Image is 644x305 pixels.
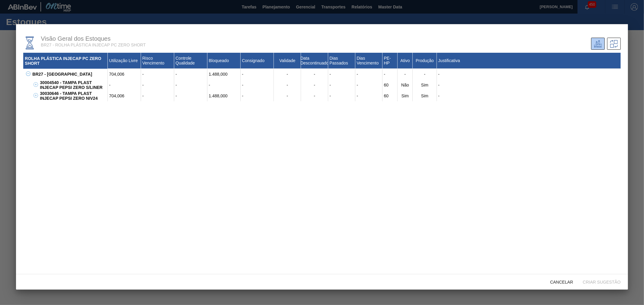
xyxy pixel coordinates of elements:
div: - [328,90,355,101]
div: 704,006 [108,90,141,101]
div: Controle Qualidade [174,53,207,69]
div: Sim [413,80,437,90]
div: 60 [383,80,398,90]
div: Consignado [241,53,274,69]
div: Bloqueado [207,53,241,69]
div: - [355,80,383,90]
div: 30030646 - TAMPA PLAST INJECAP PEPSI ZERO NIV24 [38,90,108,101]
div: Produção [413,53,437,69]
div: Dias Passados [328,53,355,69]
div: Ativo [398,53,413,69]
div: - [398,69,413,80]
div: - [207,80,241,90]
span: Criar sugestão [578,280,625,285]
div: Sim [398,90,413,101]
div: 1.488,000 [207,69,241,80]
div: BR27 - [GEOGRAPHIC_DATA] [31,69,108,80]
button: Cancelar [545,276,578,287]
span: BR27 - ROLHA PLÁSTICA INJECAP PC ZERO SHORT [41,42,146,47]
span: Cancelar [545,280,578,285]
div: PE-HP [383,53,398,69]
div: - [141,90,174,101]
div: Data Descontinuado [301,53,328,69]
div: - [355,69,383,80]
div: - [174,69,207,80]
div: - [141,80,174,90]
div: - [141,69,174,80]
div: 704,006 [108,69,141,80]
div: ROLHA PLÁSTICA INJECAP PC ZERO SHORT [23,53,108,69]
div: - [383,69,398,80]
div: - [301,69,328,80]
div: - [274,80,301,90]
div: 60 [383,90,398,101]
div: - [174,90,207,101]
div: Unidade Atual/ Unidades [591,38,605,50]
div: - [437,90,620,101]
div: Sugestões de Trasferência [607,38,621,50]
div: - [301,80,328,90]
div: Sim [413,90,437,101]
div: - [437,80,620,90]
div: - [437,69,620,80]
div: - [241,90,274,101]
div: Não [398,80,413,90]
div: - [355,90,383,101]
div: - [328,69,355,80]
button: Criar sugestão [578,276,625,287]
div: - [108,80,141,90]
div: 30004540 - TAMPA PLAST INJECAP PEPSI ZERO S/LINER [38,80,108,90]
div: - [241,69,274,80]
div: - [241,80,274,90]
div: Risco Vencimento [141,53,174,69]
div: Justificativa [437,53,620,69]
div: Validade [274,53,301,69]
div: - [301,90,328,101]
div: 1.488,000 [207,90,241,101]
div: - [274,90,301,101]
div: Dias Vencimento [355,53,383,69]
div: - [413,69,437,80]
div: - [174,80,207,90]
span: Visão Geral dos Estoques [41,35,111,42]
div: Utilização Livre [108,53,141,69]
div: - [328,80,355,90]
div: - [274,69,301,80]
